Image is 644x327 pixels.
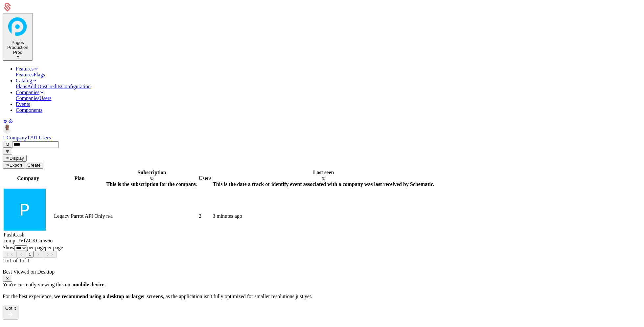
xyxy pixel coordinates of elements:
[3,119,8,124] a: Integrations
[28,163,41,168] div: Create
[5,311,16,318] i: arrow-right
[16,78,37,83] a: Catalog
[3,282,641,299] div: You're currently viewing this on a . For the best experience, , as the application isn't fully op...
[54,169,105,188] th: Plan
[5,14,30,39] img: Pagos
[39,95,51,101] a: Users
[45,245,63,250] span: per page
[3,245,641,264] div: Table pagination
[25,162,43,169] button: Create
[3,169,53,188] th: Company
[16,84,27,89] a: Plans
[5,45,30,50] div: Production
[10,163,22,168] span: Export
[43,251,57,258] button: Go to last page
[3,251,641,258] div: Page navigation
[3,135,27,140] a: 1 Company
[3,162,25,169] button: Export
[11,40,24,45] span: Pagos
[34,72,45,77] a: Flags
[8,119,13,124] a: Settings
[19,258,27,263] span: 1 of
[3,148,12,155] button: Filter options
[3,258,30,263] span: 1
[61,84,91,89] a: Configuration
[4,232,53,238] div: PushCash
[16,251,26,258] button: Go to previous page
[213,213,434,219] div: 3 minutes ago
[4,238,53,244] div: comp_JVfZCKCmw6o
[3,141,12,148] button: Search companies...
[3,269,641,275] div: Best Viewed on Desktop
[16,101,30,107] a: Events
[3,13,33,61] button: Select environment
[313,170,334,175] span: Last seen
[138,170,166,175] span: Subscription
[3,155,27,162] button: Display
[26,251,34,258] button: Go to page 1
[10,156,24,161] span: Display
[27,84,46,89] a: Add Ons
[213,181,434,187] div: This is the date a track or identify event associated with a company was last received by Schematic.
[14,245,27,251] select: Select page size
[198,169,212,188] th: Users
[3,258,19,263] span: 1 to 1 of
[74,282,104,287] strong: mobile device
[16,72,34,77] a: Features
[106,181,197,187] div: This is the subscription for the company.
[3,245,14,250] span: Show
[16,95,39,101] a: Companies
[3,124,12,133] img: LJ Durante
[27,135,51,140] a: 1791 Users
[4,189,46,231] img: PushCash
[3,66,641,113] nav: Main
[3,124,12,133] button: Open user button
[16,66,39,72] a: Features
[199,213,211,219] div: 2
[13,50,22,55] span: Prod
[27,245,45,250] span: per page
[34,251,43,258] button: Go to next page
[54,294,163,299] strong: we recommend using a desktop or larger screens
[3,251,16,258] button: Go to first page
[106,213,197,219] div: n/a
[46,84,61,89] a: Credits
[3,305,18,319] button: Got it
[16,90,45,95] a: Companies
[16,107,42,113] a: Components
[54,213,105,219] span: Legacy Parrot API Only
